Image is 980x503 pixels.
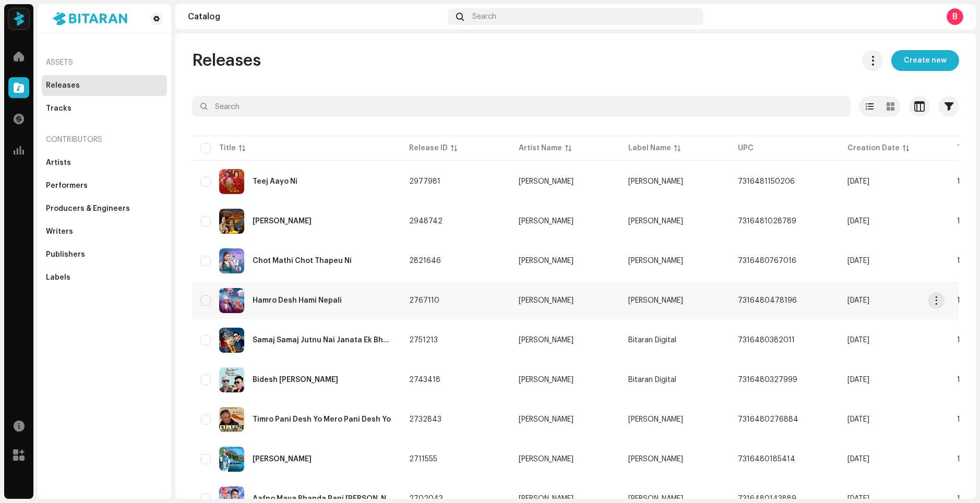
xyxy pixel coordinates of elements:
[519,257,573,265] div: [PERSON_NAME]
[519,456,573,463] div: [PERSON_NAME]
[957,495,960,502] span: 1
[957,376,960,384] span: 1
[519,416,573,423] div: [PERSON_NAME]
[628,376,676,384] span: Bitaran Digital
[957,257,960,265] span: 1
[46,227,73,236] div: Writers
[519,178,612,185] span: Bidur Khadka
[628,456,683,463] span: Bidur Khadka
[219,169,244,194] img: 1fca49c6-6497-4468-bd4a-f73d9efd13b5
[628,495,683,502] span: Bidur Khadka
[219,248,244,273] img: e242c84f-b20e-48ab-b96a-4a311b543a60
[519,495,573,502] div: [PERSON_NAME]
[904,50,947,71] span: Create new
[628,257,683,265] span: Bidur Khadka
[192,50,261,71] span: Releases
[519,337,612,344] span: Bidur Khadka
[219,209,244,234] img: 3e922992-b1e3-49cd-b664-f606ec813711
[519,297,612,304] span: Bidur Khadka
[42,244,167,265] re-m-nav-item: Publishers
[409,257,441,265] span: 2821646
[738,376,797,384] span: 7316480327999
[957,178,960,185] span: 1
[628,297,683,304] span: Bidur Khadka
[409,337,438,344] span: 2751213
[253,297,342,304] div: Hamro Desh Hami Nepali
[738,495,796,502] span: 7316480143889
[219,288,244,313] img: 8ad9ce65-e451-4a8b-8703-963d8fe6f89b
[519,456,612,463] span: Bidur Khadka
[847,178,869,185] span: Aug 14, 2025
[42,75,167,96] re-m-nav-item: Releases
[847,495,869,502] span: Mar 11, 2025
[628,178,683,185] span: Bidur Khadka
[957,456,960,463] span: 1
[219,328,244,353] img: e2624e53-b78f-49dc-81aa-c234768478a8
[253,178,297,185] div: Teej Aayo Ni
[738,218,796,225] span: 7316481028789
[219,447,244,472] img: bf05a9ac-d030-4382-bc59-3ec3ff5098c4
[847,218,869,225] span: Jul 17, 2025
[42,98,167,119] re-m-nav-item: Tracks
[46,273,70,282] div: Labels
[519,416,612,423] span: Bidur Khadka
[519,178,573,185] div: [PERSON_NAME]
[253,416,391,423] div: Timro Pani Desh Yo Mero Pani Desh Yo
[628,143,671,153] div: Label Name
[519,376,612,384] span: Bidur Khadka
[42,127,167,152] re-a-nav-header: Contributors
[409,178,440,185] span: 2977981
[253,257,352,265] div: Chot Mathi Chot Thapeu Ni
[46,104,71,113] div: Tracks
[738,257,796,265] span: 7316480767016
[409,218,443,225] span: 2948742
[253,456,312,463] div: Hamro Desh Jindabaad
[42,152,167,173] re-m-nav-item: Artists
[738,337,795,344] span: 7316480382011
[957,337,960,344] span: 1
[46,205,130,213] div: Producers & Engineers
[947,8,963,25] div: B
[409,376,440,384] span: 2743418
[42,175,167,196] re-m-nav-item: Performers
[738,456,795,463] span: 7316480185414
[219,143,236,153] div: Title
[219,367,244,392] img: 659598f1-48e8-4328-ad17-ac7ae2f4c775
[42,198,167,219] re-m-nav-item: Producers & Engineers
[847,143,900,153] div: Creation Date
[847,416,869,423] span: Mar 26, 2025
[519,376,573,384] div: [PERSON_NAME]
[253,337,392,344] div: Samaj Samaj Jutnu Nai Janata Ek Bhai Jutnu Ho
[188,13,444,21] div: Catalog
[847,456,869,463] span: Mar 18, 2025
[219,407,244,432] img: 4b2be753-7e88-4ada-83c2-d3bf039651b7
[253,495,392,502] div: Aafno Maya Bhanda Pani Deshko Maya Dherai Laagchha
[957,297,960,304] span: 1
[628,337,676,344] span: Bitaran Digital
[519,218,612,225] span: Bidur Khadka
[519,218,573,225] div: [PERSON_NAME]
[409,416,441,423] span: 2732843
[46,182,88,190] div: Performers
[409,456,437,463] span: 2711555
[738,297,797,304] span: 7316480478196
[891,50,959,71] button: Create new
[409,143,448,153] div: Release ID
[253,218,312,225] div: Timi Pani Bhajan Gaucheyu
[628,218,683,225] span: Bidur Khadka
[42,221,167,242] re-m-nav-item: Writers
[519,337,573,344] div: [PERSON_NAME]
[46,81,80,90] div: Releases
[738,178,795,185] span: 7316481150206
[519,143,562,153] div: Artist Name
[519,257,612,265] span: Bidur Khadka
[42,267,167,288] re-m-nav-item: Labels
[409,297,439,304] span: 2767110
[472,13,496,21] span: Search
[42,50,167,75] re-a-nav-header: Assets
[519,495,612,502] span: Bidur Khadka
[957,416,960,423] span: 1
[628,416,683,423] span: Bidur Khadka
